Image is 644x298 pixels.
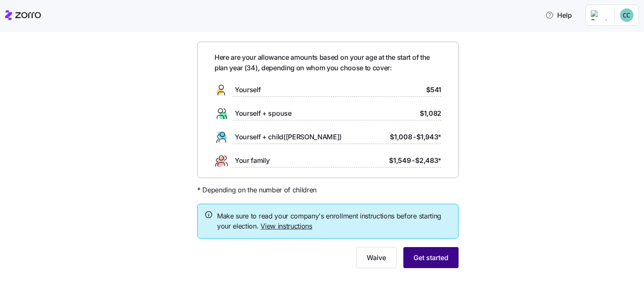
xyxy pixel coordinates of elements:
[161,225,173,242] span: 😃
[215,52,441,73] span: Here are your allowance amounts based on your age at the start of the plan year ( 34 ), depending...
[134,225,156,242] span: neutral face reaction
[117,225,129,242] span: 😞
[269,3,284,19] div: Close
[420,108,441,119] span: $1,082
[412,155,415,166] span: -
[5,3,21,19] button: go back
[591,10,608,20] img: Employer logo
[545,10,572,20] span: Help
[235,85,260,95] span: Yourself
[235,132,342,142] span: Yourself + child([PERSON_NAME])
[426,85,441,95] span: $541
[390,132,412,142] span: $1,008
[112,225,134,242] span: disappointed reaction
[253,3,269,19] button: Collapse window
[139,225,151,242] span: 😐
[260,222,312,230] a: View instructions
[539,7,579,24] button: Help
[111,253,179,259] a: Open in help center
[356,247,397,268] button: Waive
[235,108,292,119] span: Yourself + spouse
[10,217,280,226] div: Did this answer your question?
[403,247,459,268] button: Get started
[415,155,441,166] span: $2,483
[367,253,386,263] span: Waive
[389,155,411,166] span: $1,549
[156,225,178,242] span: smiley reaction
[416,132,441,142] span: $1,943
[413,132,416,142] span: -
[197,185,317,195] span: * Depending on the number of children
[620,8,633,22] img: 1152339cb4277fe5907f77a12992cb10
[217,211,451,232] span: Make sure to read your company's enrollment instructions before starting your election.
[413,253,448,263] span: Get started
[235,155,269,166] span: Your family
